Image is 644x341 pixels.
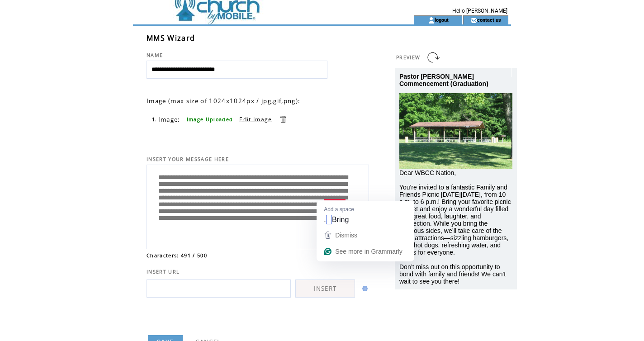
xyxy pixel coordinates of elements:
img: contact_us_icon.gif [470,17,477,24]
a: INSERT [295,279,355,298]
a: Delete this item [279,115,287,123]
span: Pastor [PERSON_NAME] Commencement (Graduation) [399,73,488,87]
span: Characters: 491 / 500 [147,252,207,259]
img: help.gif [360,286,368,291]
textarea: To enrich screen reader interactions, please activate Accessibility in Grammarly extension settings [152,167,364,244]
span: NAME [147,52,163,58]
span: Image Uploaded [187,116,233,123]
span: Image: [158,115,180,123]
a: Edit Image [239,115,272,123]
span: MMS Wizard [147,33,195,43]
span: INSERT YOUR MESSAGE HERE [147,156,229,162]
a: logout [435,17,449,23]
span: INSERT URL [147,269,180,275]
span: PREVIEW [396,54,420,61]
span: Dear WBCC Nation, You're invited to a fantastic Family and Friends Picnic [DATE][DATE], from 10 a... [399,169,511,285]
span: 1. [152,116,157,123]
span: Hello [PERSON_NAME] [452,8,507,14]
a: contact us [477,17,501,23]
img: account_icon.gif [428,17,435,24]
span: Image (max size of 1024x1024px / jpg,gif,png): [147,97,300,105]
